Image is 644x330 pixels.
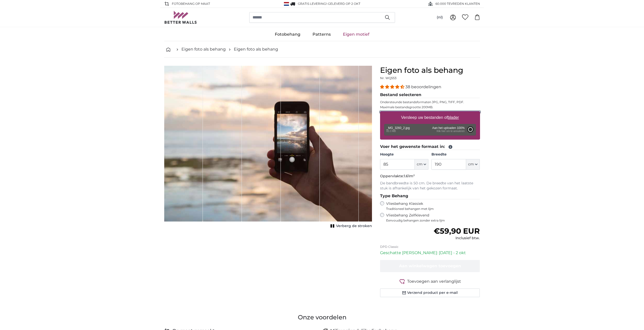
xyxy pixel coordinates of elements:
[386,201,471,211] label: Vliesbehang Klassiek
[380,144,480,150] legend: Voer het gewenste formaat in:
[405,84,441,89] span: 38 beoordelingen
[380,84,405,89] span: 4.34 stars
[386,218,480,223] span: Eenvoudig behangen zonder extra lijm
[328,2,360,6] span: Geleverd op 2 okt
[380,105,480,109] p: Maximale bestandsgrootte 200MB.
[164,41,480,58] nav: breadcrumbs
[380,250,480,256] p: Geschatte [PERSON_NAME]: [DATE] - 2 okt
[329,223,372,230] button: Verberg de stroken
[468,162,474,167] span: cm
[407,278,461,284] span: Toevoegen aan verlanglijst
[298,2,327,6] span: GRATIS levering!
[431,152,480,157] label: Breedte
[172,2,210,6] span: FOTOBEHANG OP MAAT
[269,28,306,41] a: Fotobehang
[181,46,226,52] a: Eigen foto als behang
[466,159,480,170] button: cm
[435,2,480,6] span: 60.000 TEVREDEN KLANTEN
[380,174,480,179] p: Oppervlakte:
[415,159,428,170] button: cm
[380,278,480,284] button: Toevoegen aan verlanglijst
[164,66,372,230] div: 1 of 1
[380,289,480,297] button: Verzend product per e-mail
[448,115,459,120] u: blader
[380,100,480,104] p: Ondersteunde bestandsformaten JPG, PNG, TIFF, PDF.
[399,263,461,268] span: Aan winkelwagen toevoegen
[434,226,480,236] span: €59,90 EUR
[433,13,447,22] button: (nl)
[380,76,397,80] span: Nr. WQ553
[336,224,372,229] span: Verberg de stroken
[380,152,428,157] label: Hoogte
[380,66,480,75] h1: Eigen foto als behang
[327,2,360,6] span: -
[417,162,423,167] span: cm
[306,28,337,41] a: Patterns
[404,174,415,178] span: 1.61m²
[380,260,480,272] button: Aan winkelwagen toevoegen
[380,92,480,98] legend: Bestand selecteren
[234,46,278,52] a: Eigen foto als behang
[337,28,376,41] a: Eigen motief
[284,2,289,6] img: Nederland
[399,113,461,123] label: Versleep uw bestanden of
[386,207,471,211] span: Traditioneel behangen met lijm
[380,245,480,249] p: DPD Classic
[164,313,480,321] h3: Onze voordelen
[386,213,480,223] label: Vliesbehang Zelfklevend
[434,236,480,241] div: Inclusief btw.
[380,181,480,191] p: De bandbreedte is 50 cm. De breedte van het laatste stuk is afhankelijk van het gekozen formaat.
[380,193,480,199] legend: Type Behang
[164,11,197,24] img: Betterwalls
